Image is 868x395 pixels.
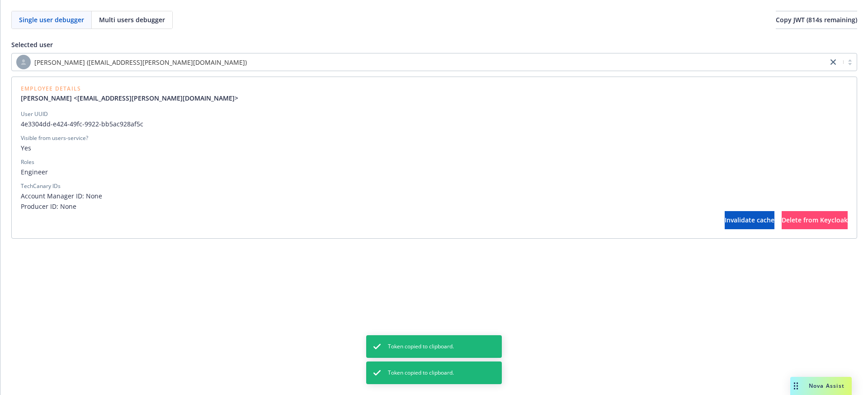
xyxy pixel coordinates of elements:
span: Invalidate cache [725,216,774,224]
span: Yes [21,143,848,153]
span: Engineer [21,167,848,177]
span: Token copied to clipboard. [388,342,454,351]
button: Copy JWT (814s remaining) [776,11,857,29]
button: Delete from Keycloak [782,211,848,229]
div: User UUID [21,110,48,118]
span: [PERSON_NAME] ([EMAIL_ADDRESS][PERSON_NAME][DOMAIN_NAME]) [34,58,247,67]
span: Multi users debugger [99,15,165,24]
span: Selected user [11,40,53,49]
a: [PERSON_NAME] <[EMAIL_ADDRESS][PERSON_NAME][DOMAIN_NAME]> [21,93,245,103]
span: Single user debugger [19,15,84,24]
span: Delete from Keycloak [782,216,848,224]
span: Token copied to clipboard. [388,369,454,377]
span: [PERSON_NAME] ([EMAIL_ADDRESS][PERSON_NAME][DOMAIN_NAME]) [16,55,823,69]
a: close [828,57,839,67]
span: Producer ID: None [21,202,848,211]
div: Visible from users-service? [21,134,88,142]
span: Nova Assist [809,382,844,390]
button: Nova Assist [790,377,852,395]
div: TechCanary IDs [21,182,61,190]
button: Invalidate cache [725,211,774,229]
span: 4e3304dd-e424-49fc-9922-bb5ac928af5c [21,119,848,129]
span: Employee Details [21,86,245,92]
div: Drag to move [790,377,802,395]
span: Copy JWT ( 814 s remaining) [776,15,857,24]
div: Roles [21,158,34,166]
span: Account Manager ID: None [21,191,848,201]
